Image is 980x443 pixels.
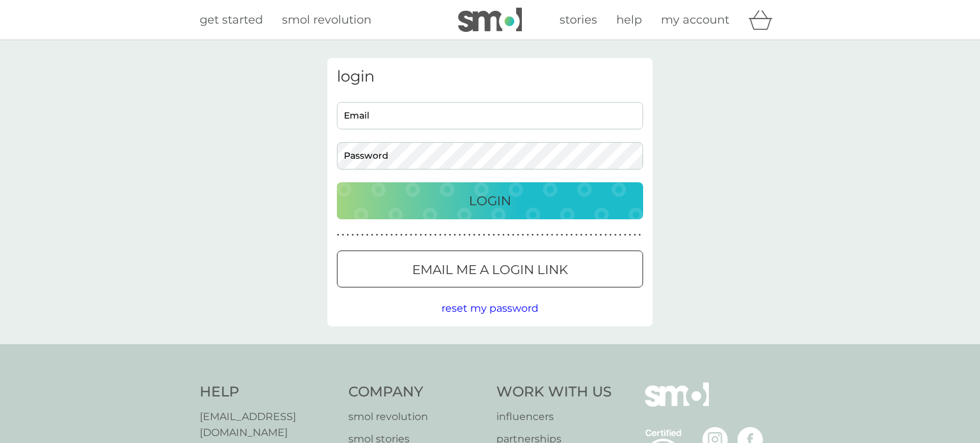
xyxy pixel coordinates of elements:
a: help [616,11,642,29]
p: ● [483,232,486,238]
span: smol revolution [282,13,371,27]
p: ● [639,232,641,238]
p: ● [619,232,621,238]
a: stories [560,11,597,29]
p: ● [366,232,369,238]
p: ● [546,232,549,238]
p: ● [444,232,447,238]
p: ● [609,232,612,238]
a: my account [661,11,729,29]
p: Login [469,191,511,211]
h3: login [337,68,643,86]
div: basket [748,7,780,33]
p: ● [459,232,461,238]
p: ● [600,232,602,238]
p: ● [400,232,403,238]
p: ● [429,232,432,238]
p: ● [502,232,505,238]
h4: Work With Us [496,382,612,402]
span: help [616,13,642,27]
p: ● [498,232,500,238]
p: ● [487,232,490,238]
p: ● [565,232,568,238]
p: ● [512,232,515,238]
p: ● [561,232,563,238]
p: ● [420,232,422,238]
p: ● [604,232,607,238]
p: ● [537,232,539,238]
button: reset my password [442,300,538,317]
a: smol revolution [282,11,371,29]
p: ● [376,232,378,238]
p: ● [595,232,597,238]
p: ● [361,232,364,238]
span: get started [200,13,263,27]
span: stories [560,13,597,27]
span: my account [661,13,729,27]
button: Email me a login link [337,251,643,287]
p: ● [531,232,534,238]
a: get started [200,11,263,29]
p: ● [410,232,412,238]
p: ● [405,232,408,238]
p: ● [570,232,573,238]
p: ● [342,232,345,238]
p: ● [522,232,524,238]
a: influencers [496,409,612,425]
p: ● [424,232,427,238]
p: ● [634,232,636,238]
button: Login [337,182,643,219]
p: ● [526,232,529,238]
p: ● [541,232,544,238]
p: ● [517,232,519,238]
p: ● [381,232,383,238]
img: smol [645,382,709,426]
p: ● [371,232,373,238]
p: ● [439,232,442,238]
h4: Help [200,382,336,402]
p: ● [551,232,554,238]
a: smol revolution [348,409,484,425]
p: ● [575,232,578,238]
p: ● [629,232,632,238]
p: ● [385,232,388,238]
p: ● [473,232,476,238]
span: reset my password [442,302,538,314]
p: ● [454,232,456,238]
h4: Company [348,382,484,402]
p: ● [478,232,480,238]
img: smol [458,8,522,32]
p: ● [352,232,354,238]
p: ● [346,232,349,238]
p: ● [585,232,588,238]
p: ● [614,232,617,238]
p: ● [434,232,437,238]
p: ● [556,232,558,238]
p: ● [415,232,417,238]
p: ● [463,232,466,238]
p: ● [337,232,339,238]
p: ● [507,232,510,238]
p: ● [590,232,593,238]
p: ● [357,232,359,238]
p: ● [624,232,627,238]
p: ● [493,232,495,238]
p: ● [396,232,398,238]
a: [EMAIL_ADDRESS][DOMAIN_NAME] [200,409,336,441]
p: Email me a login link [412,259,568,280]
p: ● [580,232,583,238]
p: ● [390,232,393,238]
p: ● [468,232,471,238]
p: ● [449,232,451,238]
